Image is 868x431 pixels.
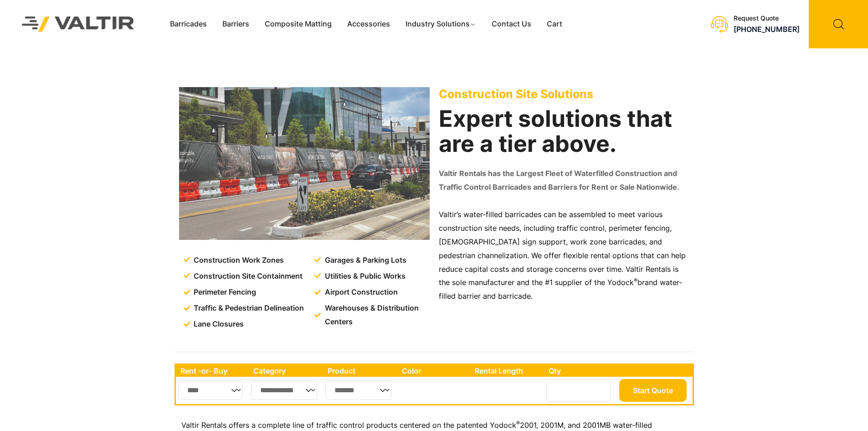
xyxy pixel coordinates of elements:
a: Industry Solutions [398,17,484,31]
div: Request Quote [734,15,800,22]
span: Warehouses & Distribution Centers [323,301,431,329]
a: [PHONE_NUMBER] [734,25,800,34]
p: Valtir Rentals has the Largest Fleet of Waterfilled Construction and Traffic Control Barricades a... [439,167,689,194]
p: Valtir’s water-filled barricades can be assembled to meet various construction site needs, includ... [439,208,689,303]
span: Construction Work Zones [191,254,284,267]
span: Utilities & Public Works [323,270,406,283]
a: Barriers [215,17,257,31]
button: Start Quote [619,379,687,402]
span: Construction Site Containment [191,270,303,283]
th: Rent -or- Buy [176,365,249,377]
a: Barricades [162,17,215,31]
th: Product [323,365,397,377]
p: Construction Site Solutions [439,87,689,101]
img: Valtir Rentals [10,5,146,43]
h2: Expert solutions that are a tier above. [439,106,689,156]
span: Traffic & Pedestrian Delineation [191,301,304,315]
th: Category [249,365,324,377]
sup: ® [634,277,637,284]
th: Qty [544,365,616,377]
th: Rental Length [470,365,544,377]
span: Lane Closures [191,317,244,331]
span: Garages & Parking Lots [323,254,406,267]
span: Valtir Rentals offers a complete line of traffic control products centered on the patented Yodock [181,421,516,430]
span: Airport Construction [323,286,398,299]
th: Color [397,365,471,377]
a: Composite Matting [257,17,339,31]
a: Cart [539,17,570,31]
span: Perimeter Fencing [191,286,256,299]
a: Accessories [339,17,398,31]
sup: ® [516,420,520,426]
a: Contact Us [484,17,539,31]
